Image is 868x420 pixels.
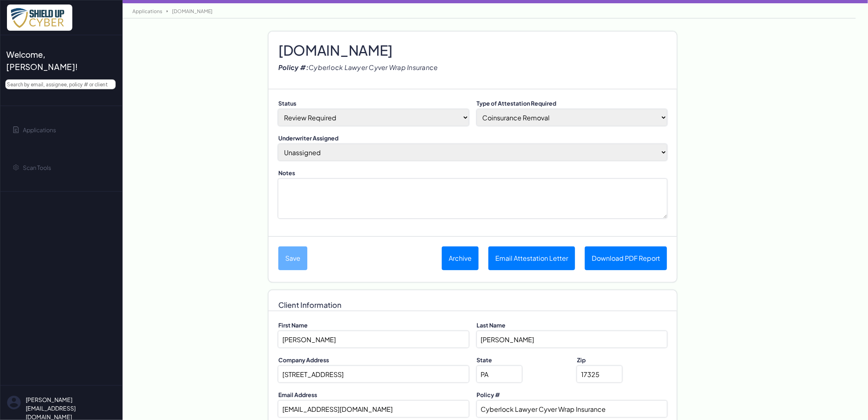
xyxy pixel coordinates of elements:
input: email address [278,401,469,417]
label: Type of Attestation Required [477,99,667,108]
label: Status [278,99,469,108]
label: Zip [577,356,667,364]
input: State [477,366,522,382]
button: Save [278,246,307,270]
div: Policy #: [278,59,667,76]
input: First name [278,331,469,348]
span: Cyberlock Lawyer Cyver Wrap Insurance [309,63,438,72]
label: Underwriter Assigned [278,134,667,142]
input: Last name [477,331,667,348]
label: State [477,356,567,364]
span: Welcome, [PERSON_NAME]! [6,48,109,73]
button: Email Attestation Letter [488,246,575,270]
a: Scan Tools [7,154,116,181]
button: Archive [442,246,479,270]
a: Download PDF Report [585,246,667,270]
label: Notes [278,169,667,177]
span: Scan Tools [23,163,51,172]
a: Applications [128,8,166,14]
label: First Name [278,321,469,330]
input: Policy Number [477,401,667,417]
img: x7pemu0IxLxkcbZJZdzx2HwkaHwO9aaLS0XkQIJL.png [7,5,72,31]
input: Zip [577,366,622,382]
img: gear-icon.svg [13,164,19,171]
label: Policy # [477,391,667,399]
h4: Client Information [278,294,667,307]
a: Applications [7,116,116,144]
span: Applications [23,126,56,134]
a: [DOMAIN_NAME] [168,8,217,14]
a: Welcome, [PERSON_NAME]! [7,45,116,76]
label: Last Name [477,321,667,330]
label: Email Address [278,391,469,399]
img: breadcrumb-arrow-icon.svg [166,10,168,12]
input: Search by email, assignee, policy # or client [5,79,116,89]
img: application-icon.svg [13,126,19,133]
img: su-uw-user-icon.svg [7,395,21,410]
label: Company Address [278,356,469,364]
input: Company Address [278,366,469,382]
h2: [DOMAIN_NAME] [278,36,667,48]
